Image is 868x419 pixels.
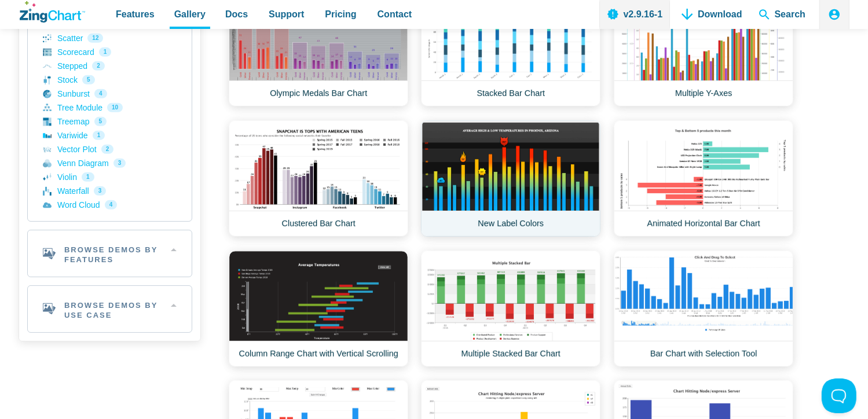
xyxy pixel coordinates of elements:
a: Animated Horizontal Bar Chart [614,120,793,237]
a: Clustered Bar Chart [229,120,408,237]
a: New Label Colors [421,120,600,237]
a: Bar Chart with Selection Tool [614,251,793,367]
a: ZingChart Logo. Click to return to the homepage [20,1,85,23]
span: Pricing [325,6,356,22]
h2: Browse Demos By Features [28,230,192,277]
h2: Browse Demos By Use Case [28,286,192,332]
a: Column Range Chart with Vertical Scrolling [229,251,408,367]
span: Support [269,6,304,22]
span: Contact [378,6,412,22]
iframe: Toggle Customer Support [822,378,856,413]
span: Docs [225,6,248,22]
a: Multiple Stacked Bar Chart [421,251,600,367]
span: Features [116,6,155,22]
span: Gallery [174,6,206,22]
